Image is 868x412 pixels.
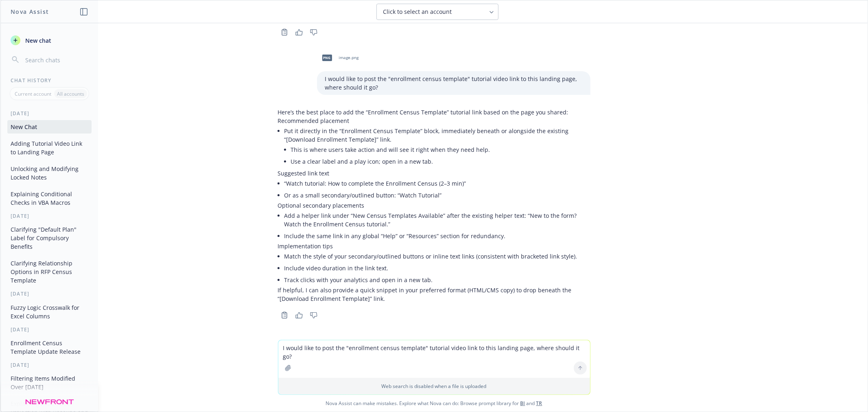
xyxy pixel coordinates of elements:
[1,213,98,219] div: [DATE]
[4,395,864,412] span: Nova Assist can make mistakes. Explore what Nova can do: Browse prompt library for and
[317,48,361,68] div: pngimage.png
[325,75,582,92] p: I would like to post the "enrollment census template" tutorial video link to this landing page, w...
[278,108,590,116] p: Here’s the best place to add the “Enrollment Census Template” tutorial link based on the page you...
[7,33,92,48] button: New chat
[284,178,590,189] li: “Watch tutorial: How to complete the Enrollment Census (2–3 min)”
[291,144,590,156] li: This is where users take action and will see it right when they need help.
[1,362,98,368] div: [DATE]
[7,120,92,134] button: New Chat
[24,54,88,66] input: Search chats
[1,77,98,84] div: Chat History
[1,110,98,117] div: [DATE]
[1,326,98,333] div: [DATE]
[278,201,590,210] p: Optional secondary placements
[283,383,585,390] p: Web search is disabled when a file is uploaded
[1,290,98,297] div: [DATE]
[7,301,92,323] button: Fuzzy Logic Crosswalk for Excel Columns
[7,137,92,159] button: Adding Tutorial Video Link to Landing Page
[57,90,84,97] p: All accounts
[383,8,452,16] span: Click to select an account
[284,210,590,230] li: Add a helper link under “New Census Templates Available” after the existing helper text: “New to ...
[7,256,92,287] button: Clarifying Relationship Options in RFP Census Template
[278,169,590,178] p: Suggested link text
[7,187,92,209] button: Explaining Conditional Checks in VBA Macros
[7,336,92,358] button: Enrollment Census Template Update Release
[11,7,49,16] h1: Nova Assist
[284,262,590,274] li: Include video duration in the link text.
[281,311,288,319] svg: Copy to clipboard
[291,156,590,167] li: Use a clear label and a play icon; open in a new tab.
[7,162,92,184] button: Unlocking and Modifying Locked Notes
[278,116,590,125] p: Recommended placement
[15,90,51,97] p: Current account
[284,230,590,242] li: Include the same link in any global “Help” or “Resources” section for redundancy.
[7,223,92,253] button: Clarifying "Default Plan" Label for Compulsory Benefits
[322,55,332,61] span: png
[278,242,590,250] p: Implementation tips
[284,189,590,201] li: Or as a small secondary/outlined button: “Watch Tutorial”
[339,55,359,60] span: image.png
[278,286,590,303] p: If helpful, I can also provide a quick snippet in your preferred format (HTML/CMS copy) to drop b...
[24,36,51,45] span: New chat
[307,309,320,321] button: Thumbs down
[284,125,590,169] li: Put it directly in the “Enrollment Census Template” block, immediately beneath or alongside the e...
[520,400,525,407] a: BI
[284,274,590,286] li: Track clicks with your analytics and open in a new tab.
[376,4,498,20] button: Click to select an account
[307,26,320,38] button: Thumbs down
[284,250,590,262] li: Match the style of your secondary/outlined buttons or inline text links (consistent with brackete...
[281,28,288,36] svg: Copy to clipboard
[536,400,542,407] a: TR
[7,372,92,394] button: Filtering Items Modified Over [DATE]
